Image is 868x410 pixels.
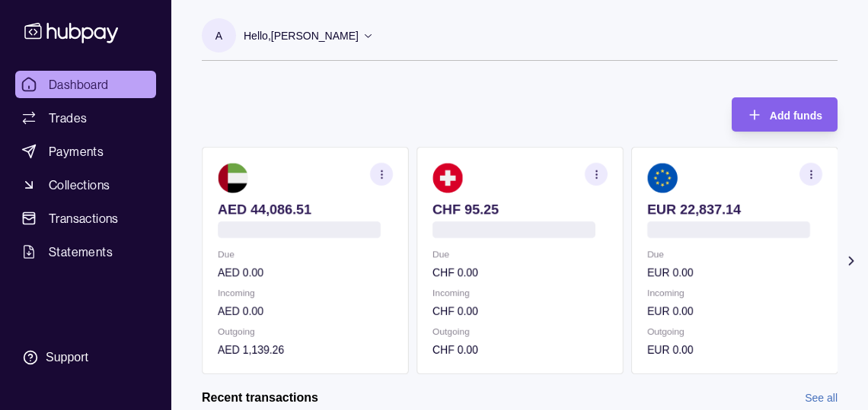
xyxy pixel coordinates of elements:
[49,142,104,161] span: Payments
[218,342,393,358] p: AED 1,139.26
[770,110,822,122] span: Add funds
[49,109,87,127] span: Trades
[218,201,393,218] p: AED 44,086.51
[218,246,393,262] p: Due
[647,323,822,340] p: Outgoing
[432,163,463,193] img: ch
[15,71,156,98] a: Dashboard
[15,205,156,232] a: Transactions
[218,163,248,193] img: ae
[15,104,156,132] a: Trades
[15,171,156,199] a: Collections
[218,323,393,340] p: Outgoing
[647,284,822,301] p: Incoming
[432,264,608,281] p: CHF 0.00
[432,323,608,340] p: Outgoing
[432,303,608,319] p: CHF 0.00
[647,342,822,358] p: EUR 0.00
[432,284,608,301] p: Incoming
[244,27,359,44] p: Hello, [PERSON_NAME]
[432,342,608,358] p: CHF 0.00
[647,264,822,281] p: EUR 0.00
[215,27,222,44] p: A
[49,176,110,194] span: Collections
[15,342,156,373] a: Support
[647,303,822,319] p: EUR 0.00
[218,303,393,319] p: AED 0.00
[432,201,608,218] p: CHF 95.25
[46,349,88,366] div: Support
[218,264,393,281] p: AED 0.00
[49,209,119,227] span: Transactions
[647,246,822,262] p: Due
[49,75,109,94] span: Dashboard
[432,246,608,262] p: Due
[647,163,678,193] img: eu
[218,284,393,301] p: Incoming
[15,138,156,165] a: Payments
[805,389,838,406] a: See all
[202,389,318,406] h2: Recent transactions
[49,243,113,261] span: Statements
[732,97,838,132] button: Add funds
[15,238,156,265] a: Statements
[647,201,822,218] p: EUR 22,837.14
